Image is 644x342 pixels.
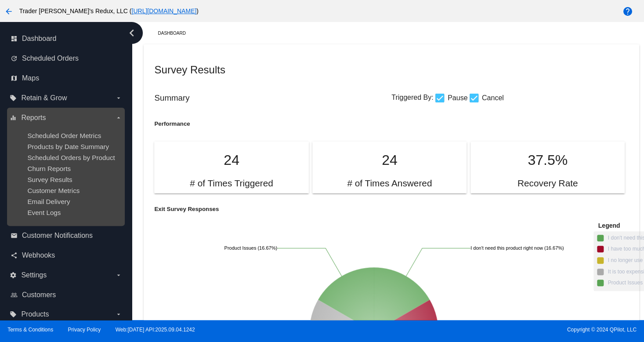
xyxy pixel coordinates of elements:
[11,229,122,243] a: email Customer Notifications
[115,114,122,121] i: arrow_drop_down
[27,187,80,194] a: Customer Metrics
[154,93,391,103] h3: Summary
[598,222,620,229] span: Legend
[22,251,55,259] span: Webhooks
[11,291,18,298] i: people_outline
[11,232,18,239] i: email
[21,94,67,102] span: Retain & Grow
[329,327,637,333] span: Copyright © 2024 QPilot, LLC
[481,152,614,168] p: 37.5%
[11,248,122,262] a: share Webhooks
[517,178,578,189] h2: Recovery Rate
[154,206,391,212] h5: Exit Survey Responses
[10,272,17,279] i: settings
[11,51,122,65] a: update Scheduled Orders
[11,75,18,82] i: map
[115,272,122,279] i: arrow_drop_down
[190,178,273,189] h2: # of Times Triggered
[10,95,17,102] i: local_offer
[7,327,53,333] a: Terms & Conditions
[27,198,70,205] a: Email Delivery
[11,35,18,42] i: dashboard
[22,35,56,43] span: Dashboard
[482,93,504,103] span: Cancel
[22,232,93,240] span: Customer Notifications
[622,6,633,17] mat-icon: help
[68,327,101,333] a: Privacy Policy
[11,252,18,259] i: share
[470,245,564,251] text: I don't need this product right now (16.67%)
[10,311,17,318] i: local_offer
[27,165,71,172] a: Churn Reports
[448,93,467,103] span: Pause
[22,74,39,82] span: Maps
[10,114,17,121] i: equalizer
[115,311,122,318] i: arrow_drop_down
[22,291,56,299] span: Customers
[11,288,122,302] a: people_outline Customers
[22,55,79,62] span: Scheduled Orders
[27,176,72,183] a: Survey Results
[27,154,115,161] a: Scheduled Orders by Product
[11,55,18,62] i: update
[21,310,49,318] span: Products
[19,7,199,15] span: Trader [PERSON_NAME]'s Redux, LLC ( )
[323,152,456,168] p: 24
[125,26,139,40] i: chevron_left
[115,95,122,102] i: arrow_drop_down
[391,94,433,101] span: Triggered By:
[4,6,14,17] mat-icon: arrow_back
[158,26,193,40] a: Dashboard
[347,178,432,189] h2: # of Times Answered
[27,132,101,139] a: Scheduled Order Metrics
[11,32,122,46] a: dashboard Dashboard
[27,143,109,150] a: Products by Date Summary
[11,71,122,85] a: map Maps
[154,64,391,76] h2: Survey Results
[21,114,46,122] span: Reports
[131,7,196,15] a: [URL][DOMAIN_NAME]
[116,327,195,333] a: Web:[DATE] API:2025.09.04.1242
[165,152,298,168] p: 24
[21,271,47,279] span: Settings
[27,209,61,216] a: Event Logs
[224,245,277,251] text: Product Issues (16.67%)
[154,120,391,127] h5: Performance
